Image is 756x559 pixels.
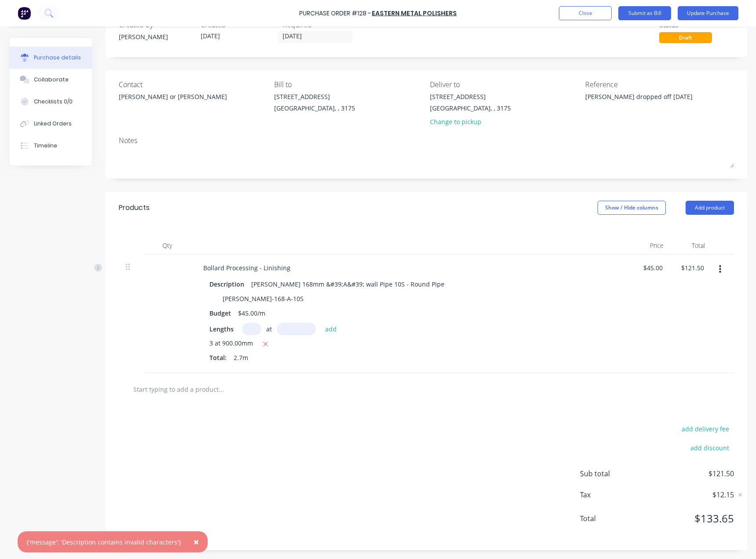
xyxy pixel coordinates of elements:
[686,201,734,215] button: Add product
[678,6,738,20] button: Update Purchase
[585,79,734,90] div: Reference
[618,6,671,20] button: Submit as Bill
[119,135,734,146] div: Notes
[9,113,92,135] button: Linked Orders
[646,511,734,526] span: $133.65
[659,32,712,43] div: Draft
[430,92,511,101] div: [STREET_ADDRESS]
[133,380,309,398] input: Start typing to add a product...
[26,537,181,547] div: {'message': 'Description contains invalid characters'}
[209,338,253,349] span: 3 at 900.00mm
[430,103,511,113] div: [GEOGRAPHIC_DATA], , 3175
[119,32,194,41] div: [PERSON_NAME]
[194,536,199,548] span: ×
[119,92,227,101] div: [PERSON_NAME] or [PERSON_NAME]
[274,79,423,90] div: Bill to
[119,202,150,213] div: Products
[34,76,69,84] div: Collaborate
[580,513,646,524] span: Total
[119,79,268,90] div: Contact
[219,292,307,305] div: [PERSON_NAME]-168-A-10S
[266,324,272,334] div: at
[676,423,734,434] button: add delivery fee
[34,142,57,150] div: Timeline
[34,54,81,62] div: Purchase details
[585,92,695,112] textarea: [PERSON_NAME] dropped off [DATE]
[234,353,248,362] span: 2.7m
[9,91,92,113] button: Checklists 0/0
[685,442,734,453] button: add discount
[580,489,646,500] span: Tax
[18,7,31,20] img: Factory
[34,120,72,128] div: Linked Orders
[206,278,248,291] div: Description
[671,237,712,254] div: Total
[9,47,92,69] button: Purchase details
[559,6,612,20] button: Close
[185,531,208,552] button: Close
[629,237,671,254] div: Price
[580,468,646,479] span: Sub total
[248,278,448,291] div: [PERSON_NAME] 168mm &#39;A&#39; wall Pipe 10S - Round Pipe
[646,489,734,500] span: $12.15
[9,135,92,157] button: Timeline
[9,69,92,91] button: Collaborate
[372,9,457,18] a: Eastern Metal Polishers
[430,117,511,126] div: Change to pickup
[34,98,73,106] div: Checklists 0/0
[299,9,371,18] div: Purchase Order #128 -
[209,324,234,334] span: Lengths
[321,324,341,334] button: add
[145,237,189,254] div: Qty
[598,201,666,215] button: Show / Hide columns
[235,307,269,320] div: $45.00/m
[206,307,235,320] div: Budget
[196,261,297,274] div: Bollard Processing - Linishing
[430,79,579,90] div: Deliver to
[274,103,355,113] div: [GEOGRAPHIC_DATA], , 3175
[209,353,227,362] span: Total:
[646,468,734,479] span: $121.50
[274,92,355,101] div: [STREET_ADDRESS]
